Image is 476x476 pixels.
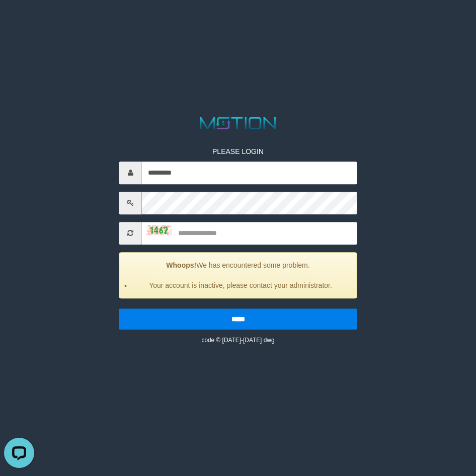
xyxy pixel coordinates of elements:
li: Your account is inactive, please contact your administrator. [132,280,349,290]
div: We has encountered some problem. [119,252,357,298]
strong: Whoops! [166,261,196,269]
img: captcha [147,225,172,235]
small: code © [DATE]-[DATE] dwg [201,337,274,344]
img: MOTION_logo.png [196,115,280,131]
p: PLEASE LOGIN [119,146,357,156]
button: Open LiveChat chat widget [4,4,34,34]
